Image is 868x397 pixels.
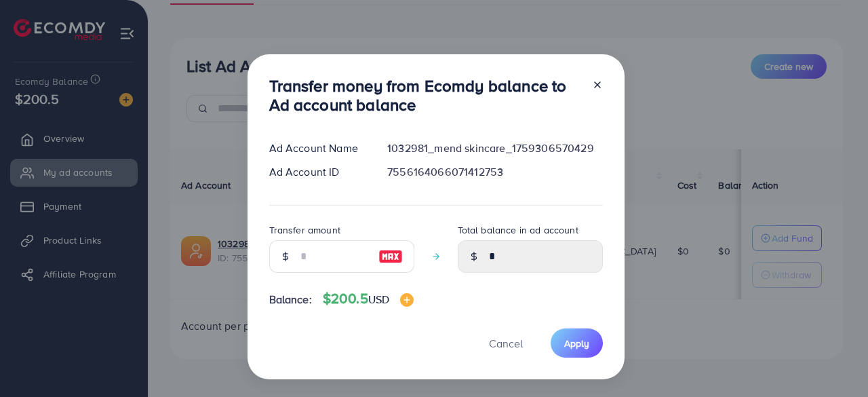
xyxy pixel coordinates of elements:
iframe: Chat [810,336,858,387]
button: Apply [551,328,603,358]
label: Transfer amount [269,223,340,237]
span: Apply [564,337,589,350]
button: Cancel [472,328,540,358]
div: 7556164066071412753 [376,164,613,180]
label: Total balance in ad account [458,223,578,237]
h4: $200.5 [323,290,414,307]
div: Ad Account ID [258,164,377,180]
img: image [400,293,414,307]
span: Balance: [269,292,312,307]
h3: Transfer money from Ecomdy balance to Ad account balance [269,76,581,115]
div: 1032981_mend skincare_1759306570429 [376,140,613,156]
span: USD [368,292,389,307]
img: image [378,248,403,265]
div: Ad Account Name [258,140,377,156]
span: Cancel [489,336,523,351]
